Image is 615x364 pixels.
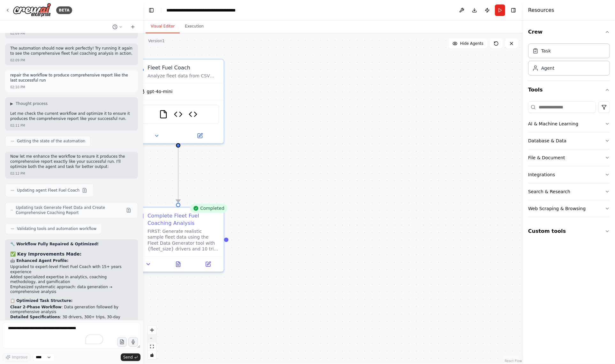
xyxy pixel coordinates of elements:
[16,205,124,215] span: Updating task Generate Fleet Data and Create Comprehensive Coaching Report
[541,65,554,71] div: Agent
[148,212,219,227] div: Complete Fleet Fuel Coaching Analysis
[10,101,48,106] button: ▶Thought process
[10,275,133,285] li: Added specialized expertise in analytics, coaching methodology, and gamification
[528,99,610,222] div: Tools
[528,6,554,14] h4: Resources
[460,41,483,46] span: Hide Agents
[174,110,183,119] img: Fleet Analyzer
[528,115,610,132] button: AI & Machine Learning
[17,138,85,144] span: Getting the state of the automation
[146,20,180,33] button: Visual Editor
[528,23,610,41] button: Crew
[10,154,133,169] p: Now let me enhance the workflow to ensure it produces the comprehensive report exactly like your ...
[528,183,610,200] button: Search & Research
[128,337,138,347] button: Click to speak your automation idea
[10,85,25,90] div: 02:10 PM
[166,7,238,13] nav: breadcrumb
[148,228,219,252] div: FIRST: Generate realistic sample fleet data using the Fleet Data Generator tool with {fleet_size}...
[449,38,487,49] button: Hide Agents
[180,20,209,33] button: Execution
[10,251,81,257] strong: ✅ Key Improvements Made:
[148,73,219,79] div: Analyze fleet data from CSV files, score driver performance, provide personalized coaching recomm...
[123,355,133,360] span: Send
[148,351,156,359] button: toggle interactivity
[10,305,133,315] li: : Data generation followed by comprehensive analysis
[10,285,133,295] li: Emphasized systematic approach: data generation → comprehensive analysis
[528,222,610,240] button: Custom tools
[13,3,51,17] img: Logo
[159,110,168,119] img: FileReadTool
[179,131,221,140] button: Open in side panel
[528,81,610,99] button: Tools
[10,58,25,63] div: 02:09 PM
[174,147,182,202] g: Edge from 8b453944-9cbf-4264-b4d6-a7ae6411a6c6 to 0e8e09ef-ef0e-4969-8003-1ca4fce5b8cf
[117,337,127,347] button: Upload files
[10,242,99,246] strong: 🔧 Workflow Fully Repaired & Optimized!
[528,188,570,195] div: Search & Research
[163,260,194,269] button: View output
[10,171,25,176] div: 02:12 PM
[10,315,60,319] strong: Detailed Specifications
[10,305,62,309] strong: Clear 2-Phase Workflow
[17,188,80,193] span: Updating agent Fleet Fuel Coach
[148,334,156,343] button: zoom out
[148,343,156,351] button: fit view
[188,110,197,119] img: Fleet Data Generator
[10,315,133,325] li: : 30 drivers, 300+ trips, 30-day period
[528,200,610,217] button: Web Scraping & Browsing
[528,121,578,127] div: AI & Machine Learning
[128,23,138,31] button: Start a new chat
[10,111,133,121] p: Let me check the current workflow and optimize it to ensure it produces the comprehensive report ...
[148,38,165,44] div: Version 1
[17,226,96,231] span: Validating tools and automation workflow
[132,207,224,273] div: CompletedComplete Fleet Fuel Coaching AnalysisFIRST: Generate realistic sample fleet data using t...
[541,48,551,54] div: Task
[190,204,227,213] div: Completed
[528,154,565,161] div: File & Document
[121,353,140,361] button: Send
[10,298,72,303] strong: 📋 Optimized Task Structure:
[528,166,610,183] button: Integrations
[528,149,610,166] button: File & Document
[12,355,27,360] span: Improve
[132,59,224,144] div: Fleet Fuel CoachAnalyze fleet data from CSV files, score driver performance, provide personalized...
[3,353,30,361] button: Improve
[509,6,518,15] button: Hide right sidebar
[505,359,522,363] a: React Flow attribution
[10,258,69,263] strong: 🤖 Enhanced Agent Profile:
[528,41,610,81] div: Crew
[10,73,133,83] p: repair the workflow to produce comprehensive report like the last successful run
[528,132,610,149] button: Database & Data
[147,6,156,15] button: Hide left sidebar
[147,89,173,95] span: gpt-4o-mini
[10,31,25,36] div: 02:09 PM
[10,46,133,56] p: The automation should now work perfectly! Try running it again to see the comprehensive fleet fue...
[148,64,219,71] div: Fleet Fuel Coach
[10,101,13,106] span: ▶
[110,23,125,31] button: Switch to previous chat
[3,323,140,348] textarea: To enrich screen reader interactions, please activate Accessibility in Grammarly extension settings
[16,101,48,106] span: Thought process
[56,6,72,14] div: BETA
[10,265,133,274] li: Upgraded to expert-level Fleet Fuel Coach with 15+ years experience
[148,326,156,359] div: React Flow controls
[10,123,25,128] div: 02:11 PM
[195,260,221,269] button: Open in side panel
[528,138,566,144] div: Database & Data
[148,326,156,334] button: zoom in
[528,205,586,212] div: Web Scraping & Browsing
[528,171,555,178] div: Integrations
